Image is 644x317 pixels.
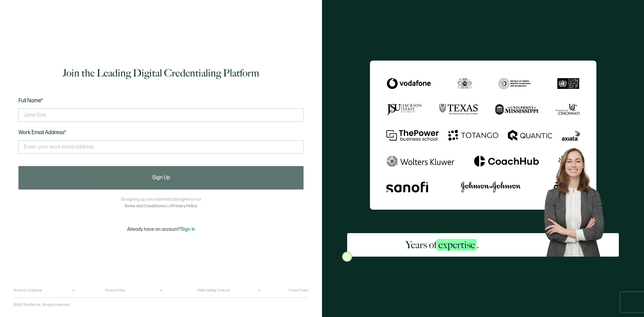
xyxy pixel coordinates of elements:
[181,226,195,232] span: Sign In
[537,142,619,257] img: Sertifier Signup - Years of <span class="strong-h">expertise</span>. Hero
[105,288,125,293] a: Privacy Policy
[370,60,596,210] img: Sertifier Signup - Years of <span class="strong-h">expertise</span>.
[172,204,197,209] a: Privacy Policy
[18,98,43,104] span: Full Name*
[13,303,70,307] p: ©2025 Sertifier Inc.. All rights reserved.
[63,66,259,80] h1: Join the Leading Digital Credentialing Platform
[437,239,477,251] span: expertise
[18,129,66,136] span: Work Email Address*
[18,140,304,154] input: Enter your work email address
[197,288,230,293] a: Online Selling Contract
[13,288,42,293] a: Terms & Conditions
[288,288,309,293] a: Cookie Policy
[152,175,170,180] span: Sign Up
[406,238,479,252] h2: Years of .
[18,166,304,190] button: Sign Up
[127,226,195,232] p: Already have an account?
[124,204,165,209] a: Terms and Conditions
[342,252,352,262] img: Sertifier Signup
[18,108,304,122] input: Jane Doe
[121,196,201,210] p: By signing up, you automatically agree to our and .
